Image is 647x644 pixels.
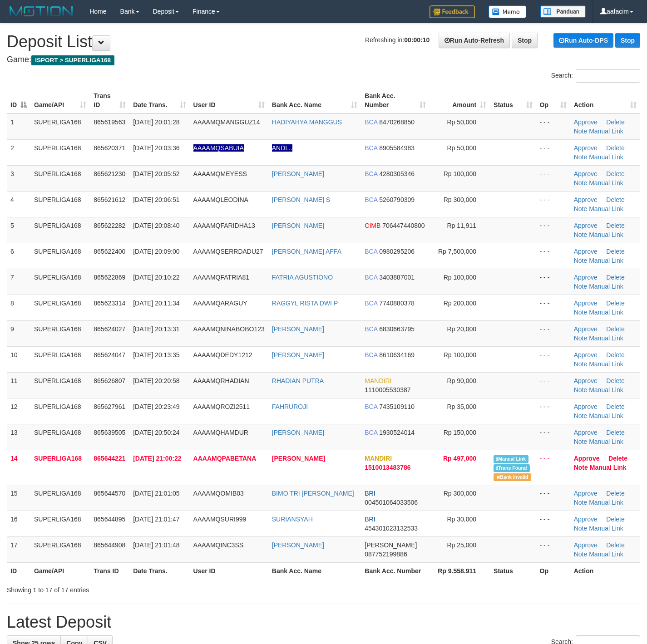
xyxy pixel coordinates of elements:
[444,490,476,497] span: Rp 300,000
[7,243,30,269] td: 6
[7,217,30,243] td: 5
[272,541,324,549] a: [PERSON_NAME]
[193,118,260,126] span: AAAAMQMANGGUZ14
[7,424,30,450] td: 13
[133,325,179,333] span: [DATE] 20:13:31
[361,562,430,579] th: Bank Acc. Number
[574,551,588,558] a: Note
[589,179,623,187] a: Manual Link
[272,222,324,229] a: [PERSON_NAME]
[272,144,292,152] a: ANDI...
[589,205,623,212] a: Manual Link
[272,403,308,410] a: FAHRUROJI
[30,346,90,372] td: SUPERLIGA168
[94,222,125,229] span: 865622282
[365,490,375,497] span: BRI
[574,386,588,393] a: Note
[574,377,598,384] a: Approve
[536,424,570,450] td: - - -
[133,274,179,281] span: [DATE] 20:10:22
[443,455,476,462] span: Rp 497,000
[30,450,90,485] td: SUPERLIGA168
[606,300,624,307] a: Delete
[7,5,76,18] img: MOTION_logo.png
[272,377,324,384] a: RHADIAN PUTRA
[193,300,247,307] span: AAAAMQARAGUY
[133,377,179,384] span: [DATE] 20:20:58
[7,165,30,191] td: 3
[444,170,476,177] span: Rp 100,000
[536,346,570,372] td: - - -
[379,196,415,203] span: Copy 5260790309 to clipboard
[606,222,624,229] a: Delete
[536,562,570,579] th: Op
[589,334,623,342] a: Manual Link
[606,274,624,281] a: Delete
[7,398,30,424] td: 12
[490,88,536,113] th: Status: activate to sort column ascending
[94,351,125,359] span: 865624047
[553,33,613,48] a: Run Auto-DPS
[536,295,570,320] td: - - -
[365,386,410,393] span: Copy 1110005530387 to clipboard
[30,269,90,295] td: SUPERLIGA168
[490,562,536,579] th: Status
[133,118,179,126] span: [DATE] 20:01:28
[30,113,90,140] td: SUPERLIGA168
[94,144,125,152] span: 865620371
[379,429,415,436] span: Copy 1930524014 to clipboard
[272,300,338,307] a: RAGGYL RISTA DWI P
[574,144,598,152] a: Approve
[606,170,624,177] a: Delete
[536,217,570,243] td: - - -
[31,55,114,65] span: ISPORT > SUPERLIGA168
[30,295,90,320] td: SUPERLIGA168
[133,170,179,177] span: [DATE] 20:05:52
[574,179,588,187] a: Note
[272,274,333,281] a: FATRIA AGUSTIONO
[430,88,490,113] th: Amount: activate to sort column ascending
[589,309,623,316] a: Manual Link
[606,196,624,203] a: Delete
[7,372,30,398] td: 11
[574,541,598,549] a: Approve
[133,248,179,255] span: [DATE] 20:09:00
[540,5,586,18] img: panduan.png
[7,33,640,51] h1: Deposit List
[7,139,30,165] td: 2
[379,144,415,152] span: Copy 8905584983 to clipboard
[574,403,598,410] a: Approve
[90,562,129,579] th: Trans ID
[574,490,598,497] a: Approve
[574,499,588,506] a: Note
[30,139,90,165] td: SUPERLIGA168
[7,113,30,140] td: 1
[574,222,598,229] a: Approve
[365,144,377,152] span: BCA
[447,403,476,410] span: Rp 35,000
[30,243,90,269] td: SUPERLIGA168
[590,464,627,471] a: Manual Link
[133,300,179,307] span: [DATE] 20:11:34
[7,582,263,595] div: Showing 1 to 17 of 17 entries
[379,118,415,126] span: Copy 8470268850 to clipboard
[193,351,252,359] span: AAAAMQDEDY1212
[94,325,125,333] span: 865624027
[193,248,263,255] span: AAAAMQSERRDADU27
[365,516,375,523] span: BRI
[7,346,30,372] td: 10
[365,525,418,532] span: Copy 454301023132533 to clipboard
[94,118,125,126] span: 865619563
[404,36,430,44] strong: 00:00:10
[574,351,598,359] a: Approve
[272,170,324,177] a: [PERSON_NAME]
[536,511,570,536] td: - - -
[379,300,415,307] span: Copy 7740880378 to clipboard
[272,351,324,359] a: [PERSON_NAME]
[574,455,600,462] a: Approve
[606,377,624,384] a: Delete
[7,536,30,562] td: 17
[574,205,588,212] a: Note
[30,88,90,113] th: Game/API: activate to sort column ascending
[536,139,570,165] td: - - -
